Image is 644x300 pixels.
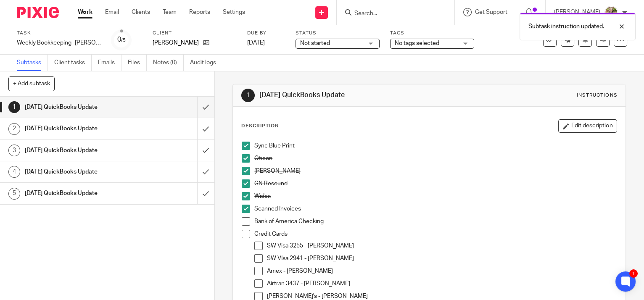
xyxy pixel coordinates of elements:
[121,38,126,42] small: /5
[98,55,121,71] a: Emails
[247,40,265,46] span: [DATE]
[17,55,48,71] a: Subtasks
[254,142,617,150] p: Sync Blue Print
[558,119,617,133] button: Edit description
[117,35,126,45] div: 0
[296,30,380,37] label: Status
[25,187,134,200] h1: [DATE] QuickBooks Update
[105,8,119,16] a: Email
[17,7,59,18] img: Pixie
[254,205,617,213] p: Scanned Invoices
[254,154,617,163] p: Oticon
[254,217,617,226] p: Bank of America Checking
[153,30,237,37] label: Client
[300,40,330,46] span: Not started
[8,188,20,200] div: 5
[259,91,447,100] h1: [DATE] QuickBooks Update
[254,179,617,188] p: GN Resound
[54,55,92,71] a: Client tasks
[8,166,20,178] div: 4
[25,122,134,135] h1: [DATE] QuickBooks Update
[8,123,20,135] div: 2
[132,8,150,16] a: Clients
[8,76,55,91] button: + Add subtask
[189,8,210,16] a: Reports
[78,8,92,16] a: Work
[254,230,617,238] p: Credit Cards
[254,167,617,175] p: [PERSON_NAME]
[163,8,177,16] a: Team
[629,269,638,278] div: 1
[8,145,20,156] div: 3
[267,254,617,263] p: SW VIsa 2941 - [PERSON_NAME]
[267,267,617,275] p: Amex - [PERSON_NAME]
[528,22,604,31] p: Subtask instruction updated.
[267,279,617,288] p: Airtran 3437 - [PERSON_NAME]
[395,40,439,46] span: No tags selected
[8,101,20,113] div: 1
[128,55,147,71] a: Files
[267,242,617,250] p: SW Visa 3255 - [PERSON_NAME]
[241,89,255,102] div: 1
[223,8,245,16] a: Settings
[604,6,618,19] img: image.jpg
[153,55,184,71] a: Notes (0)
[254,192,617,200] p: Widex
[25,166,134,178] h1: [DATE] QuickBooks Update
[190,55,222,71] a: Audit logs
[25,144,134,157] h1: [DATE] QuickBooks Update
[153,39,199,47] p: [PERSON_NAME]
[17,30,101,37] label: Task
[247,30,285,37] label: Due by
[577,92,617,99] div: Instructions
[17,39,101,47] div: Weekly Bookkeeping- Petruzzi
[17,39,101,47] div: Weekly Bookkeeping- [PERSON_NAME]
[241,123,279,129] p: Description
[25,101,134,113] h1: [DATE] QuickBooks Update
